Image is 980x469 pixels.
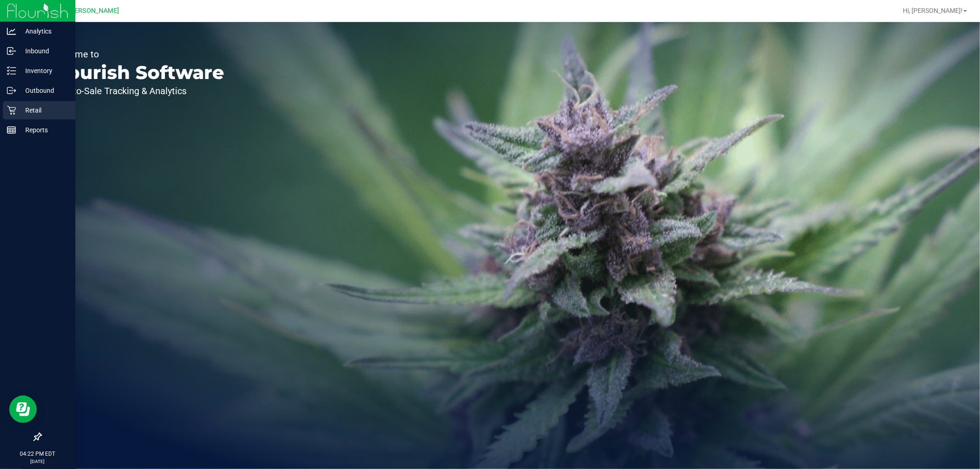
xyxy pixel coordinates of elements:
[7,106,16,115] inline-svg: Retail
[16,85,71,96] p: Outbound
[16,124,71,136] p: Reports
[7,27,16,36] inline-svg: Analytics
[7,86,16,95] inline-svg: Outbound
[9,396,37,423] iframe: Resource center
[4,458,71,465] p: [DATE]
[7,46,16,56] inline-svg: Inbound
[16,26,71,37] p: Analytics
[903,7,963,14] span: Hi, [PERSON_NAME]!
[50,86,224,96] p: Seed-to-Sale Tracking & Analytics
[16,65,71,76] p: Inventory
[50,50,224,59] p: Welcome to
[68,7,119,15] span: [PERSON_NAME]
[4,450,71,458] p: 04:22 PM EDT
[16,45,71,57] p: Inbound
[7,125,16,135] inline-svg: Reports
[50,63,224,82] p: Flourish Software
[7,66,16,75] inline-svg: Inventory
[16,105,71,116] p: Retail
